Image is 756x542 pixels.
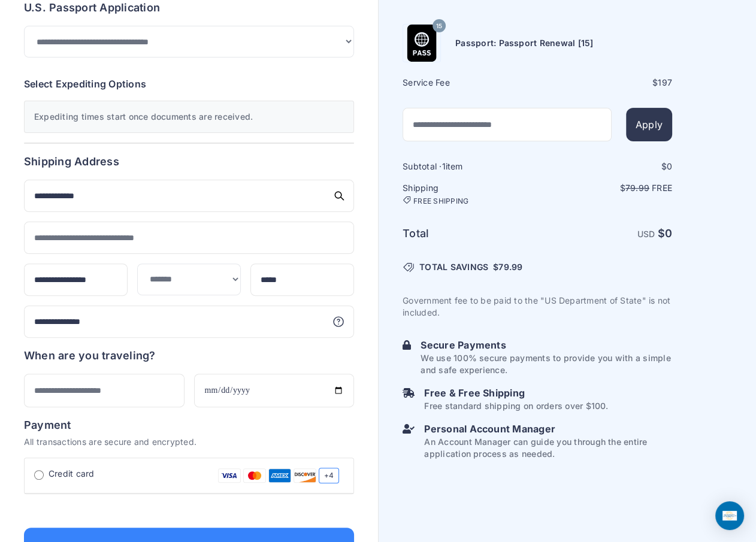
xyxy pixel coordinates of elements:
[424,386,608,400] h6: Free & Free Shipping
[658,77,672,87] span: 197
[539,161,672,172] div: $
[403,225,536,242] h6: Total
[419,261,488,273] span: TOTAL SAVINGS
[294,468,316,483] img: Discover
[421,352,672,376] p: We use 100% secure payments to provide you with a simple and safe experience.
[49,468,95,480] span: Credit card
[24,101,354,133] div: Expediting times start once documents are received.
[403,161,536,172] h6: Subtotal · item
[626,108,672,141] button: Apply
[441,161,445,171] span: 1
[637,229,655,239] span: USD
[24,77,354,91] h6: Select Expediting Options
[498,262,522,272] span: 79.99
[24,436,354,448] p: All transactions are secure and encrypted.
[493,261,522,273] span: $
[319,468,339,483] span: +4
[24,347,156,364] h6: When are you traveling?
[243,468,266,483] img: Mastercard
[268,468,291,483] img: Amex
[455,37,593,49] h6: Passport: Passport Renewal [15]
[24,417,354,434] h6: Payment
[424,400,608,412] p: Free standard shipping on orders over $100.
[24,153,354,170] h6: Shipping Address
[539,182,672,194] p: $
[403,182,536,206] h6: Shipping
[667,161,672,171] span: 0
[539,77,672,89] div: $
[436,18,442,34] span: 15
[424,422,672,436] h6: Personal Account Manager
[403,25,440,62] img: Product Name
[665,227,672,240] span: 0
[403,77,536,89] h6: Service Fee
[715,501,744,530] div: Open Intercom Messenger
[424,436,672,460] p: An Account Manager can guide you through the entire application process as needed.
[218,468,241,483] img: Visa Card
[652,183,672,193] span: Free
[332,316,344,328] svg: More information
[403,295,672,319] p: Government fee to be paid to the "US Department of State" is not included.
[625,183,649,193] span: 79.99
[658,227,673,240] strong: $
[421,338,672,352] h6: Secure Payments
[413,196,468,206] span: FREE SHIPPING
